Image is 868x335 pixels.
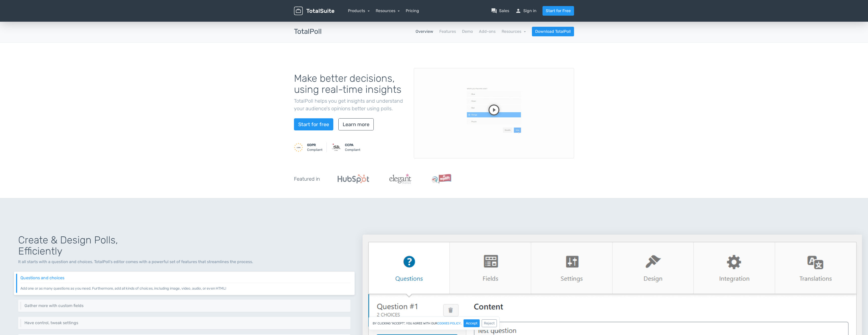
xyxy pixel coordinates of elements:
[376,8,400,13] a: Resources
[345,143,360,152] small: Compliant
[406,8,419,14] a: Pricing
[345,143,354,147] strong: CCPA
[369,317,500,330] div: By clicking "Accept", you agree with our .
[20,283,351,291] p: Add one or as many questions as you need. Furthermore, add all kinds of choices, including image,...
[389,174,411,184] img: ElegantThemes
[491,8,509,14] a: question_answerSales
[20,275,351,280] h6: Questions and choices
[338,174,369,183] img: Hubspot
[515,8,536,14] a: personSign in
[18,235,350,257] h1: Create & Design Polls, Efficiently
[439,29,456,35] a: Features
[462,29,473,35] a: Demo
[437,322,461,325] a: cookies policy
[491,8,497,14] span: question_answer
[502,29,526,34] a: Resources
[294,143,303,152] img: GDPR
[294,28,322,36] h3: TotalPoll
[515,8,521,14] span: person
[307,143,322,152] small: Compliant
[294,7,334,15] img: TotalSuite for WordPress
[482,319,497,327] button: Reject
[416,29,433,35] a: Overview
[348,8,370,13] a: Products
[542,6,574,16] a: Start for Free
[294,118,333,130] a: Start for free
[294,97,406,112] p: TotalPoll helps you get insights and understand your audience's opinions better using polls.
[307,143,316,147] strong: GDPR
[18,259,350,265] p: It all starts with a question and choices. TotalPoll's editor comes with a powerful set of featur...
[479,29,496,35] a: Add-ons
[294,73,406,95] h1: Make better decisions, using real-time insights
[332,143,341,152] img: CCPA
[464,319,480,327] button: Accept
[24,303,347,308] h6: Gather more with custom fields
[532,27,574,36] a: Download TotalPoll
[338,118,374,130] a: Learn more
[294,176,320,182] h5: Featured in
[431,174,451,184] img: WPLift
